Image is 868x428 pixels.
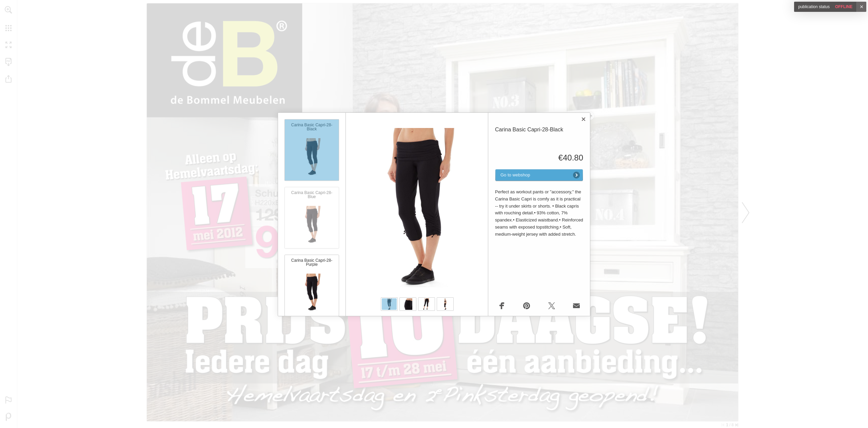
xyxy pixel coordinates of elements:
[495,153,583,162] span: €40.80
[520,299,533,313] a: Pinterest
[353,128,481,287] img: Image 1 of Carina Basic Capri-28-Black
[570,299,583,313] a: Email
[495,126,583,147] span: Carina Basic Capri-28-Black
[281,252,342,319] li: Carina Basic Capri-28-Purple
[577,112,590,126] button: Close
[798,4,830,9] span: Publication Status
[497,169,570,182] span: Go to webshop
[495,169,583,182] a: Go to webshop. Opens in a new tab.
[495,299,509,313] a: Facebook
[288,258,335,266] h1: Carina Basic Capri-28-Purple
[856,2,866,12] a: ✕
[281,184,342,252] li: Carina Basic Capri-28-Blue
[545,299,558,313] a: X
[281,116,342,184] li: Carina Basic Capri-28-Black
[794,2,856,12] div: offline
[495,189,583,238] div: Perfect as workout pants or "accessory," the Carina Basic Capri is comfy as it is practical -- tr...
